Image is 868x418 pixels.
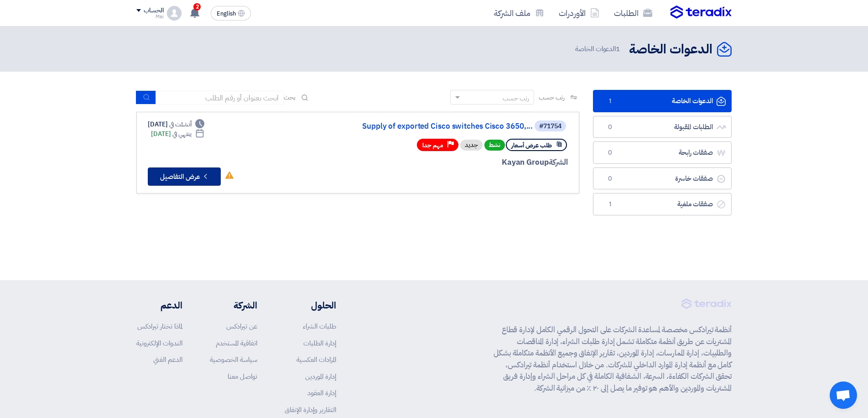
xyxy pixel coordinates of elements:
a: الأوردرات [551,2,607,24]
li: الشركة [210,298,257,312]
span: الشركة [549,157,568,168]
div: [DATE] [151,129,204,139]
li: الحلول [285,298,336,312]
div: Open chat [830,381,857,409]
a: الطلبات [607,2,660,24]
a: اتفاقية المستخدم [216,338,257,348]
span: 2 [193,3,201,10]
a: ملف الشركة [487,2,551,24]
span: طلب عرض أسعار [511,141,552,150]
span: نشط [484,140,505,151]
span: بحث [284,93,296,102]
span: أنشئت في [169,120,191,129]
a: الندوات الإلكترونية [136,338,182,348]
button: English [211,6,251,21]
a: سياسة الخصوصية [210,355,257,365]
a: عن تيرادكس [226,321,257,331]
a: صفقات ملغية1 [593,193,732,215]
a: إدارة العقود [307,388,336,398]
div: جديد [460,140,483,151]
div: #71754 [539,123,561,130]
span: مهم جدا [422,141,443,150]
div: Kayan Group [348,157,568,168]
p: أنظمة تيرادكس مخصصة لمساعدة الشركات على التحول الرقمي الكامل لإدارة قطاع المشتريات عن طريق أنظمة ... [494,324,732,394]
img: Teradix logo [670,5,732,19]
span: English [217,10,236,17]
input: ابحث بعنوان أو رقم الطلب [156,91,284,104]
a: الدعم الفني [153,355,182,365]
span: 1 [616,44,620,54]
a: إدارة الطلبات [303,338,336,348]
span: ينتهي في [172,129,191,139]
div: [DATE] [148,120,204,129]
a: صفقات خاسرة0 [593,167,732,190]
a: الدعوات الخاصة1 [593,90,732,112]
span: الدعوات الخاصة [575,44,622,54]
a: إدارة الموردين [305,371,336,381]
a: المزادات العكسية [296,355,336,365]
div: Mai [136,14,163,19]
span: رتب حسب [539,93,565,102]
span: 1 [604,97,615,106]
div: رتب حسب [503,94,529,103]
li: الدعم [136,298,182,312]
a: الطلبات المقبولة0 [593,116,732,138]
div: الحساب [144,7,163,15]
img: profile_test.png [167,6,182,21]
a: لماذا تختار تيرادكس [137,321,182,331]
a: التقارير وإدارة الإنفاق [285,405,336,415]
span: 0 [604,174,615,183]
span: 0 [604,123,615,132]
span: 1 [604,200,615,209]
a: صفقات رابحة0 [593,141,732,164]
span: 0 [604,148,615,157]
a: طلبات الشراء [303,321,336,331]
h2: الدعوات الخاصة [629,41,712,58]
button: عرض التفاصيل [148,167,221,186]
a: تواصل معنا [228,371,257,381]
a: Supply of exported Cisco switches Cisco 3650,... [350,122,533,131]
